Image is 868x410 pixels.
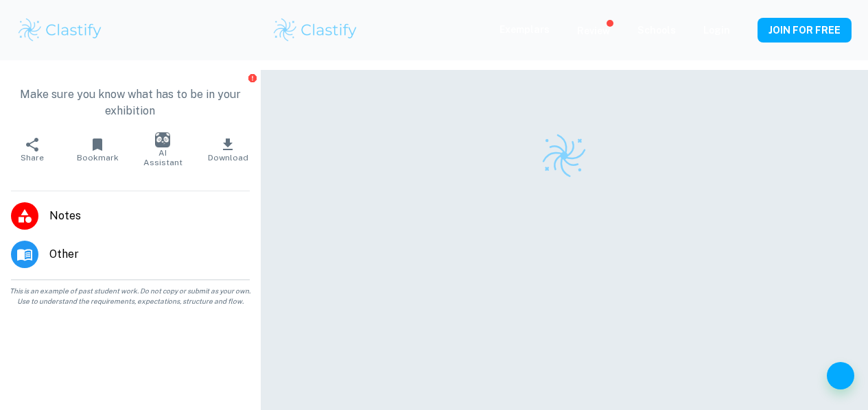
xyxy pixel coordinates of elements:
button: Download [196,130,261,169]
span: AI Assistant [139,148,187,167]
p: Review [577,23,610,38]
p: Make sure you know what has to be in your exhibition [11,86,250,119]
img: Clastify logo [540,132,588,180]
a: Schools [637,25,676,36]
button: Report issue [248,73,258,83]
img: Clastify logo [16,16,104,44]
a: Login [703,25,730,36]
span: Share [21,153,44,162]
span: Notes [49,208,250,224]
button: AI Assistant [130,130,196,169]
img: Clastify logo [272,16,359,44]
span: This is an example of past student work. Do not copy or submit as your own. Use to understand the... [5,286,255,306]
p: Exemplars [500,22,550,37]
button: Bookmark [65,130,130,169]
img: AI Assistant [155,132,170,147]
button: Help and Feedback [827,362,854,389]
span: Other [49,246,250,263]
span: Bookmark [77,153,119,162]
button: JOIN FOR FREE [758,18,852,43]
span: Download [208,153,248,162]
